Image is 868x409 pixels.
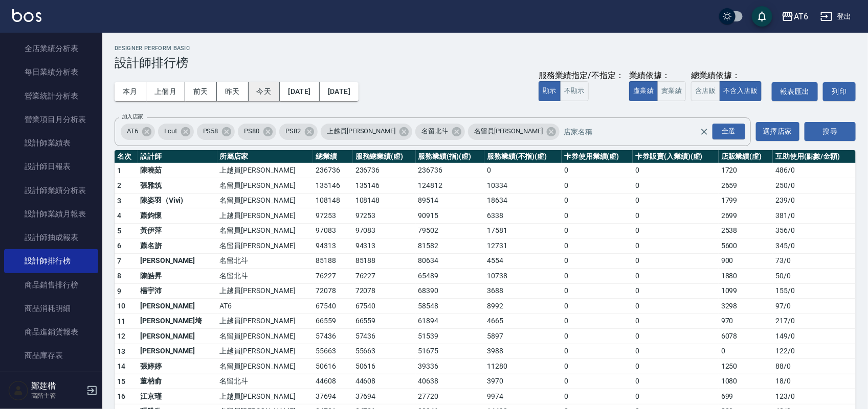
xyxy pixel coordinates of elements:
[633,374,719,389] td: 0
[353,238,416,254] td: 94313
[185,82,217,101] button: 前天
[4,60,98,84] a: 每日業績分析表
[115,45,856,52] h2: Designer Perform Basic
[313,208,353,224] td: 97253
[633,178,719,194] td: 0
[4,226,98,249] a: 設計師抽成報表
[31,381,83,391] h5: 鄭莛楷
[719,389,773,404] td: 699
[416,193,485,208] td: 89514
[416,389,485,404] td: 27720
[115,150,138,163] th: 名次
[353,150,416,163] th: 服務總業績(虛)
[353,299,416,314] td: 67540
[313,150,353,163] th: 總業績
[313,178,353,194] td: 135146
[138,359,217,374] td: 張婷婷
[484,253,562,269] td: 4554
[794,10,808,23] div: AT6
[539,70,624,81] div: 服務業績指定/不指定：
[416,178,485,194] td: 124812
[353,389,416,404] td: 37694
[416,253,485,269] td: 80634
[121,126,144,136] span: AT6
[280,82,319,101] button: [DATE]
[138,193,217,208] td: 陳姿羽（Vivi)
[719,283,773,299] td: 1099
[633,163,719,178] td: 0
[484,314,562,329] td: 4665
[719,374,773,389] td: 1080
[756,122,800,141] button: 選擇店家
[484,359,562,374] td: 11280
[773,389,856,404] td: 123 / 0
[249,82,280,101] button: 今天
[773,223,856,238] td: 356 / 0
[562,374,633,389] td: 0
[313,344,353,359] td: 55663
[719,163,773,178] td: 1720
[772,82,818,101] button: 報表匯出
[719,178,773,194] td: 2659
[773,178,856,194] td: 250 / 0
[484,344,562,359] td: 3988
[313,359,353,374] td: 50616
[217,253,313,269] td: 名留北斗
[217,344,313,359] td: 上越員[PERSON_NAME]
[279,126,307,136] span: PS82
[313,374,353,389] td: 44608
[217,299,313,314] td: AT6
[416,238,485,254] td: 81582
[4,84,98,108] a: 營業統計分析表
[773,253,856,269] td: 73 / 0
[773,329,856,344] td: 149 / 0
[484,178,562,194] td: 10334
[691,81,720,101] button: 含店販
[416,299,485,314] td: 58548
[415,126,454,136] span: 名留北斗
[4,131,98,155] a: 設計師業績表
[4,297,98,320] a: 商品消耗明細
[279,124,318,140] div: PS82
[416,208,485,224] td: 90915
[31,391,83,400] p: 高階主管
[416,374,485,389] td: 40638
[719,299,773,314] td: 3298
[353,163,416,178] td: 236736
[217,150,313,163] th: 所屬店家
[321,126,402,136] span: 上越員[PERSON_NAME]
[719,223,773,238] td: 2538
[562,283,633,299] td: 0
[562,223,633,238] td: 0
[773,283,856,299] td: 155 / 0
[138,389,217,404] td: 江京瑾
[115,56,856,70] h3: 設計師排行榜
[117,166,121,175] span: 1
[484,283,562,299] td: 3688
[313,253,353,269] td: 85188
[562,329,633,344] td: 0
[633,238,719,254] td: 0
[4,37,98,60] a: 全店業績分析表
[562,208,633,224] td: 0
[484,389,562,404] td: 9974
[416,283,485,299] td: 68390
[719,253,773,269] td: 900
[353,344,416,359] td: 55663
[633,344,719,359] td: 0
[484,329,562,344] td: 5897
[313,389,353,404] td: 37694
[823,82,856,101] button: 列印
[416,359,485,374] td: 39336
[633,223,719,238] td: 0
[353,359,416,374] td: 50616
[773,299,856,314] td: 97 / 0
[353,178,416,194] td: 135146
[138,374,217,389] td: 董枘俞
[416,269,485,284] td: 65489
[117,287,121,295] span: 9
[752,6,772,27] button: save
[719,238,773,254] td: 5600
[415,124,465,140] div: 名留北斗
